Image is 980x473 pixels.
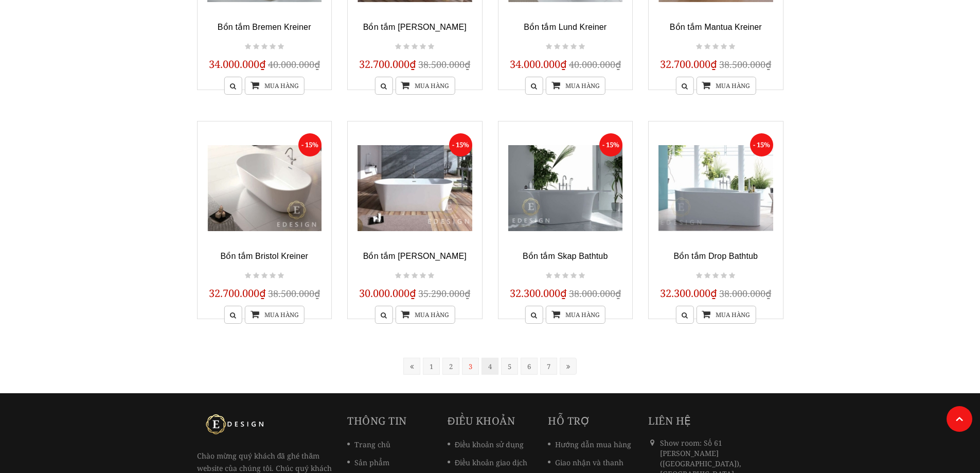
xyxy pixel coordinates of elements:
[363,252,467,260] a: Bồn tắm [PERSON_NAME]
[571,42,577,51] i: Not rated yet!
[449,133,472,156] span: - 15%
[544,270,586,282] div: Not rated yet!
[420,271,426,281] i: Not rated yet!
[347,440,390,449] a: Trang chủ
[554,42,560,51] i: Not rated yet!
[428,42,434,51] i: Not rated yet!
[673,252,758,260] a: Bồn tắm Drop Bathtub
[298,133,322,156] span: - 15%
[548,414,590,428] a: Hỗ trợ
[270,42,276,51] i: Not rated yet!
[243,41,286,53] div: Not rated yet!
[521,358,538,375] a: 6
[448,414,515,428] a: Điều khoản
[546,306,605,324] a: Mua hàng
[221,252,308,260] a: Bồn tắm Bristol Kreiner
[418,58,470,71] span: 38.500.000₫
[719,58,771,71] span: 38.500.000₫
[704,42,710,51] i: Not rated yet!
[261,42,268,51] i: Not rated yet!
[395,271,401,281] i: Not rated yet!
[510,286,567,300] span: 32.300.000₫
[245,77,305,95] a: Mua hàng
[395,306,455,324] a: Mua hàng
[546,77,605,95] a: Mua hàng
[359,286,416,300] span: 30.000.000₫
[712,42,719,51] i: Not rated yet!
[442,358,459,375] a: 2
[209,57,266,71] span: 34.000.000₫
[694,270,737,282] div: Not rated yet!
[670,23,762,31] a: Bồn tắm Mantua Kreiner
[270,271,276,281] i: Not rated yet!
[394,270,436,282] div: Not rated yet!
[569,58,621,71] span: 40.000.000₫
[462,358,479,375] a: 3
[253,42,259,51] i: Not rated yet!
[660,286,717,300] span: 32.300.000₫
[554,271,560,281] i: Not rated yet!
[347,414,407,428] a: Thông tin
[548,440,631,449] a: Hướng dẫn mua hàng
[750,133,773,156] span: - 15%
[648,414,691,428] span: Liên hệ
[403,42,409,51] i: Not rated yet!
[395,42,401,51] i: Not rated yet!
[696,42,702,51] i: Not rated yet!
[428,271,434,281] i: Not rated yet!
[696,306,756,324] a: Mua hàng
[544,41,586,53] div: Not rated yet!
[729,42,735,51] i: Not rated yet!
[579,271,585,281] i: Not rated yet!
[403,271,409,281] i: Not rated yet!
[482,358,498,375] a: 4
[540,358,557,375] a: 7
[363,23,467,31] a: Bồn tắm [PERSON_NAME]
[412,271,418,281] i: Not rated yet!
[599,133,622,156] span: - 15%
[721,271,727,281] i: Not rated yet!
[562,271,568,281] i: Not rated yet!
[245,42,251,51] i: Not rated yet!
[660,57,717,71] span: 32.700.000₫
[579,42,585,51] i: Not rated yet!
[394,41,436,53] div: Not rated yet!
[729,271,735,281] i: Not rated yet!
[546,271,552,281] i: Not rated yet!
[420,42,426,51] i: Not rated yet!
[704,271,710,281] i: Not rated yet!
[947,406,972,432] a: Lên đầu trang
[261,271,268,281] i: Not rated yet!
[719,287,771,300] span: 38.000.000₫
[569,287,621,300] span: 38.000.000₫
[245,271,251,281] i: Not rated yet!
[197,414,274,434] img: logo Kreiner Germany - Edesign Interior
[395,77,455,95] a: Mua hàng
[243,270,286,282] div: Not rated yet!
[510,57,567,71] span: 34.000.000₫
[278,271,284,281] i: Not rated yet!
[412,42,418,51] i: Not rated yet!
[418,287,470,300] span: 35.290.000₫
[448,440,524,449] a: Điều khoản sử dụng
[696,271,702,281] i: Not rated yet!
[268,58,320,71] span: 40.000.000₫
[523,252,608,260] a: Bồn tắm Skap Bathtub
[218,23,311,31] a: Bồn tắm Bremen Kreiner
[696,77,756,95] a: Mua hàng
[253,271,259,281] i: Not rated yet!
[268,287,320,300] span: 38.500.000₫
[359,57,416,71] span: 32.700.000₫
[501,358,518,375] a: 5
[347,458,389,467] a: Sản phẩm
[423,358,440,375] a: 1
[571,271,577,281] i: Not rated yet!
[245,306,305,324] a: Mua hàng
[209,286,266,300] span: 32.700.000₫
[694,41,737,53] div: Not rated yet!
[448,458,527,467] a: Điều khoản giao dịch
[278,42,284,51] i: Not rated yet!
[524,23,607,31] a: Bồn tắm Lund Kreiner
[546,42,552,51] i: Not rated yet!
[721,42,727,51] i: Not rated yet!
